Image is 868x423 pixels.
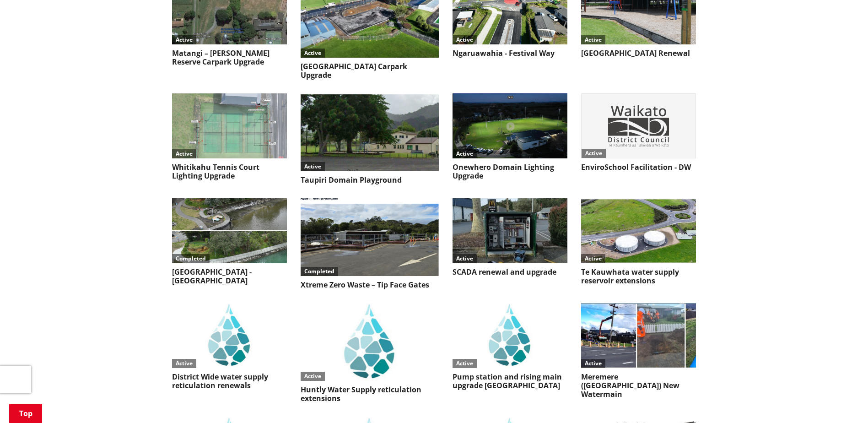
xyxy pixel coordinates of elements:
div: Active [581,254,605,263]
div: Completed [301,267,338,276]
img: Waters logo [301,303,439,381]
a: ActiveMeremere ([GEOGRAPHIC_DATA]) New Watermain [581,303,696,399]
img: PR-24018 Onewhero Domain Lighting Upgrade 2 [453,93,567,158]
div: Active [581,359,605,368]
a: Top [9,404,42,423]
div: Active [172,359,196,368]
div: Active [301,49,325,58]
div: Active [453,359,477,368]
h3: Xtreme Zero Waste – Tip Face Gates [301,281,439,289]
h3: SCADA renewal and upgrade [453,268,567,277]
div: Active [453,149,477,158]
img: Whitikahu Courts Lighting Upgrade [172,93,287,158]
img: image-fallback.svg [582,94,695,158]
h3: Huntly Water Supply reticulation extensions [301,385,439,403]
h3: Matangi – [PERSON_NAME] Reserve Carpark Upgrade [172,49,287,66]
h3: EnviroSchool Facilitation - DW [581,163,696,172]
img: PR 24130 Raglan resource recovery center tip face gates [301,198,439,276]
div: Active [453,254,477,263]
img: Wi Neera Sea Wall - Before After 1 [172,198,287,263]
img: Waters logo [453,303,567,368]
a: CompletedXtreme Zero Waste – Tip Face Gates [301,198,439,289]
div: Active [172,149,196,158]
h3: Onewhero Domain Lighting Upgrade [453,163,567,180]
div: Active [172,35,196,44]
div: Active [301,162,325,171]
a: ActiveTe Kauwhata water supply reservoir extensions [581,198,696,285]
a: IAWAI logoActivePump station and rising main upgrade [GEOGRAPHIC_DATA] [453,303,567,390]
div: Completed [172,254,210,263]
img: Waters logo [172,303,287,368]
img: PR-24134 Te Kauwhata Water Supply Reservoir Extensions [581,198,696,263]
h3: Pump station and rising main upgrade [GEOGRAPHIC_DATA] [453,373,567,390]
div: Active [582,149,606,158]
div: Active [301,372,325,381]
h3: Taupiri Domain Playground [301,176,439,184]
a: ActiveOnewhero Domain Lighting Upgrade [453,93,567,180]
a: ActiveSCADA renewal and upgrade [453,198,567,277]
img: PR-24138 Meremere Mid Waikato New Watermain [581,303,696,368]
a: ActiveTaupiri Domain Playground [301,93,439,184]
img: PR-24015 Taurpiri Domain Playground [301,93,439,171]
div: Active [581,35,605,44]
iframe: Messenger Launcher [826,385,859,418]
h3: District Wide water supply reticulation renewals [172,373,287,390]
h3: [GEOGRAPHIC_DATA] - [GEOGRAPHIC_DATA] [172,268,287,285]
h3: Te Kauwhata water supply reservoir extensions [581,268,696,285]
h3: Whitikahu Tennis Court Lighting Upgrade [172,163,287,180]
h3: [GEOGRAPHIC_DATA] Carpark Upgrade [301,62,439,80]
h3: Ngaruawahia - Festival Way [453,49,567,58]
h3: Meremere ([GEOGRAPHIC_DATA]) New Watermain [581,373,696,399]
a: ActiveEnviroSchool Facilitation - DW [581,93,696,172]
a: IAWAI logoActiveHuntly Water Supply reticulation extensions [301,303,439,403]
img: PR-24132 Scada Renwal and Upgrade [453,198,567,263]
h3: [GEOGRAPHIC_DATA] Renewal [581,49,696,58]
a: IAWAI logoActiveDistrict Wide water supply reticulation renewals [172,303,287,390]
a: ActiveWhitikahu Tennis Court Lighting Upgrade [172,93,287,180]
a: Completed[GEOGRAPHIC_DATA] - [GEOGRAPHIC_DATA] [172,198,287,285]
div: Active [453,35,477,44]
